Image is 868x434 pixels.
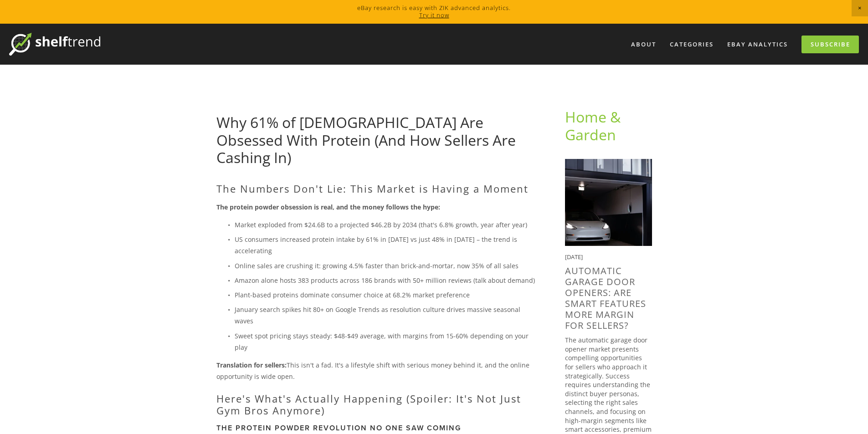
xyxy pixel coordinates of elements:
a: Subscribe [801,36,859,53]
img: ShelfTrend [9,33,100,56]
strong: Translation for sellers: [216,361,287,369]
p: US consumers increased protein intake by 61% in [DATE] vs just 48% in [DATE] – the trend is accel... [235,234,536,256]
p: Online sales are crushing it: growing 4.5% faster than brick-and-mortar, now 35% of all sales [235,260,536,271]
a: Try it now [419,11,449,19]
p: Plant-based proteins dominate consumer choice at 68.2% market preference [235,289,536,301]
a: Home & Garden [565,107,624,144]
a: About [625,37,662,52]
p: Sweet spot pricing stays steady: $48-$49 average, with margins from 15-60% depending on your play [235,330,536,353]
div: Categories [664,37,719,52]
p: Market exploded from $24.6B to a projected $46.2B by 2034 (that's 6.8% growth, year after year) [235,219,536,230]
a: eBay Analytics [721,37,794,52]
h2: Here's What's Actually Happening (Spoiler: It's Not Just Gym Bros Anymore) [216,393,536,417]
p: January search spikes hit 80+ on Google Trends as resolution culture drives massive seasonal waves [235,304,536,327]
p: This isn't a fad. It's a lifestyle shift with serious money behind it, and the online opportunity... [216,359,536,382]
a: Automatic Garage Door Openers: Are Smart Features More Margin For Sellers? [565,265,646,332]
img: Automatic Garage Door Openers: Are Smart Features More Margin For Sellers? [565,159,652,246]
strong: The protein powder obsession is real, and the money follows the hype: [216,203,440,211]
h3: The Protein Powder Revolution No One Saw Coming [216,424,536,432]
h2: The Numbers Don't Lie: This Market is Having a Moment [216,183,536,194]
time: [DATE] [565,253,583,261]
p: Amazon alone hosts 383 products across 186 brands with 50+ million reviews (talk about demand) [235,275,536,286]
a: Why 61% of [DEMOGRAPHIC_DATA] Are Obsessed With Protein (And How Sellers Are Cashing In) [216,112,516,167]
